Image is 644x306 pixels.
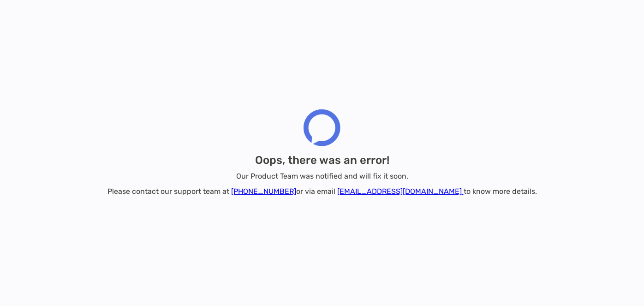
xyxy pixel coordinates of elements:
p: Please contact our support team at or via email to know more details. [107,186,537,197]
p: Our Product Team was notified and will fix it soon. [236,170,408,182]
a: [EMAIL_ADDRESS][DOMAIN_NAME] [337,187,464,196]
a: [PHONE_NUMBER] [231,187,296,196]
img: Zoe Financial [304,109,340,146]
h2: Oops, there was an error! [255,154,389,167]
